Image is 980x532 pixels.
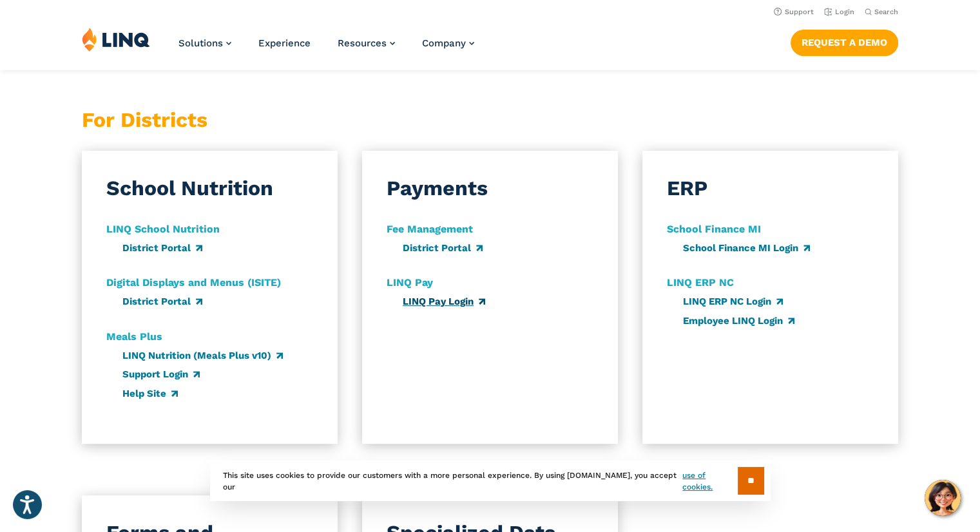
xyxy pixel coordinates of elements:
[824,8,854,16] a: Login
[925,480,961,516] button: Hello, have a question? Let’s chat.
[122,368,200,380] a: Support Login
[82,27,150,52] img: LINQ | K‑12 Software
[791,27,898,55] nav: Button Navigation
[258,37,311,49] a: Experience
[682,470,737,493] a: use of cookies.
[178,37,231,49] a: Solutions
[774,8,814,16] a: Support
[865,7,898,17] button: Open Search Bar
[403,242,483,254] a: District Portal
[683,315,794,327] a: Employee LINQ Login
[106,174,273,203] h3: School Nutrition
[683,242,810,254] a: School Finance MI Login
[338,37,395,49] a: Resources
[106,276,281,289] strong: Digital Displays and Menus (ISITE)
[667,174,707,203] h3: ERP
[683,296,783,307] a: LINQ ERP NC Login
[178,37,223,49] span: Solutions
[387,276,433,289] strong: LINQ Pay
[122,350,283,361] a: LINQ Nutrition (Meals Plus v10)
[387,174,488,203] h3: Payments
[338,37,387,49] span: Resources
[106,330,162,343] strong: Meals Plus
[122,388,178,399] a: Help Site
[667,223,761,235] strong: School Finance MI
[210,461,771,501] div: This site uses cookies to provide our customers with a more personal experience. By using [DOMAIN...
[403,296,485,307] a: LINQ Pay Login
[422,37,466,49] span: Company
[387,223,473,235] strong: Fee Management
[122,242,202,254] a: District Portal
[82,106,338,135] h3: For Districts
[122,296,202,307] a: District Portal
[178,27,474,70] nav: Primary Navigation
[422,37,474,49] a: Company
[667,276,734,289] strong: LINQ ERP NC
[874,8,898,16] span: Search
[106,223,220,235] strong: LINQ School Nutrition
[791,30,898,55] a: Request a Demo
